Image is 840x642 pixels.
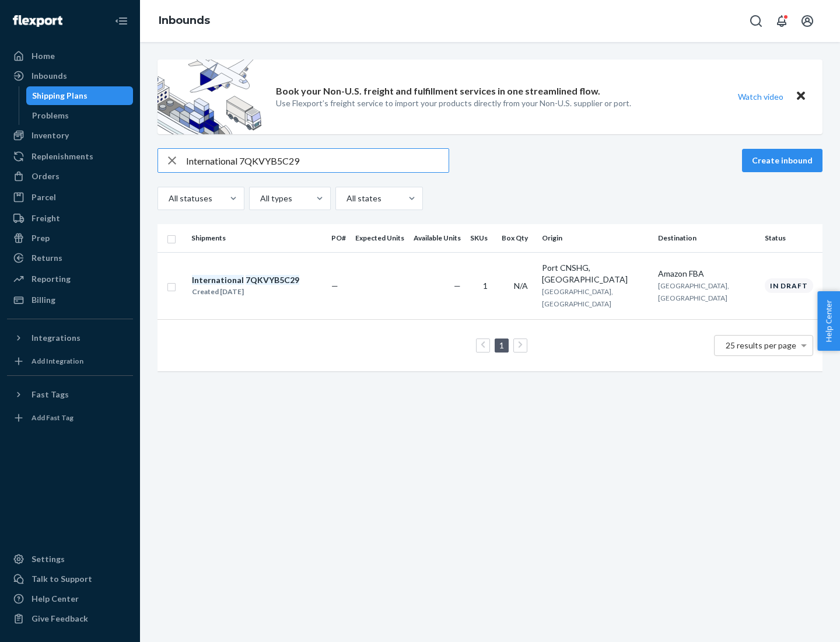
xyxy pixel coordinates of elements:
[32,332,80,344] div: Integrations
[187,224,327,252] th: Shipments
[7,167,133,186] a: Orders
[7,409,133,427] a: Add Fast Tag
[7,589,133,608] a: Help Center
[7,47,133,65] a: Home
[658,281,729,302] span: [GEOGRAPHIC_DATA], [GEOGRAPHIC_DATA]
[765,278,813,293] div: In draft
[7,229,133,247] a: Prep
[26,106,134,125] a: Problems
[542,262,649,285] div: Port CNSHG, [GEOGRAPHIC_DATA]
[32,389,69,400] div: Fast Tags
[497,224,537,252] th: Box Qty
[32,70,67,82] div: Inbounds
[537,224,653,252] th: Origin
[7,329,133,347] button: Integrations
[32,413,73,423] div: Add Fast Tag
[159,14,210,27] a: Inbounds
[167,193,169,204] input: All statuses
[793,88,808,105] button: Close
[7,188,133,207] a: Parcel
[7,609,133,628] button: Give Feedback
[32,252,62,264] div: Returns
[26,86,134,105] a: Shipping Plans
[149,4,219,38] ol: breadcrumbs
[653,224,760,252] th: Destination
[32,212,60,224] div: Freight
[32,130,69,141] div: Inventory
[276,85,600,98] p: Book your Non-U.S. freight and fulfillment services in one streamlined flow.
[7,570,133,588] a: Talk to Support
[7,126,133,145] a: Inventory
[7,550,133,568] a: Settings
[483,281,488,291] span: 1
[514,281,528,291] span: N/A
[658,268,755,280] div: Amazon FBA
[730,88,791,105] button: Watch video
[454,281,461,291] span: —
[32,151,93,162] div: Replenishments
[32,553,65,565] div: Settings
[110,9,133,33] button: Close Navigation
[32,573,92,585] div: Talk to Support
[276,97,631,109] p: Use Flexport’s freight service to import your products directly from your Non-U.S. supplier or port.
[7,352,133,371] a: Add Integration
[345,193,346,204] input: All states
[726,340,796,350] span: 25 results per page
[32,356,83,366] div: Add Integration
[32,170,60,182] div: Orders
[7,385,133,404] button: Fast Tags
[817,291,840,351] button: Help Center
[331,281,338,291] span: —
[259,193,260,204] input: All types
[7,291,133,309] a: Billing
[327,224,351,252] th: PO#
[32,191,56,203] div: Parcel
[32,613,88,624] div: Give Feedback
[32,50,55,62] div: Home
[32,232,50,244] div: Prep
[32,593,79,605] div: Help Center
[497,340,506,350] a: Page 1 is your current page
[742,149,822,172] button: Create inbound
[760,224,822,252] th: Status
[7,67,133,85] a: Inbounds
[744,9,768,33] button: Open Search Box
[13,15,62,27] img: Flexport logo
[770,9,793,33] button: Open notifications
[192,275,244,285] em: International
[32,273,71,285] div: Reporting
[351,224,409,252] th: Expected Units
[32,110,69,121] div: Problems
[192,286,299,298] div: Created [DATE]
[409,224,466,252] th: Available Units
[7,209,133,228] a: Freight
[542,287,613,308] span: [GEOGRAPHIC_DATA], [GEOGRAPHIC_DATA]
[32,90,87,102] div: Shipping Plans
[32,294,55,306] div: Billing
[466,224,497,252] th: SKUs
[796,9,819,33] button: Open account menu
[7,270,133,288] a: Reporting
[7,249,133,267] a: Returns
[7,147,133,166] a: Replenishments
[246,275,299,285] em: 7QKVYB5C29
[186,149,449,172] input: Search inbounds by name, destination, msku...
